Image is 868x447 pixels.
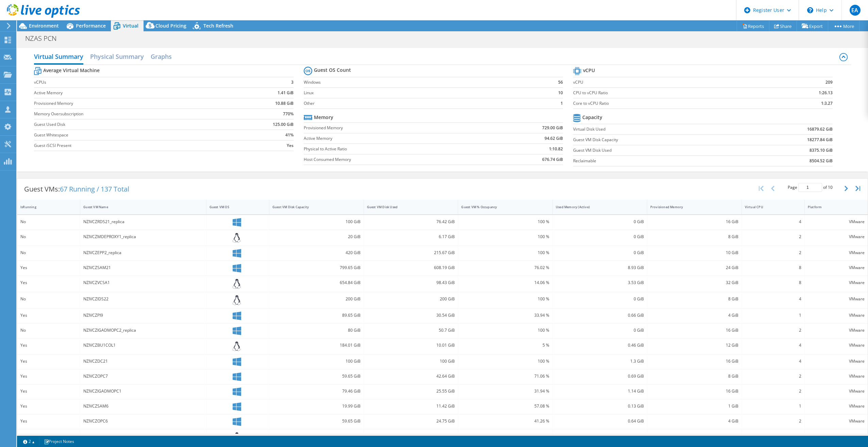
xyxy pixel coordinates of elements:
[558,89,563,96] b: 10
[808,264,865,271] div: VMware
[650,205,730,209] div: Provisioned Memory
[34,142,231,149] label: Guest iSCSI Present
[650,233,738,241] div: 8 GiB
[807,7,813,13] svg: \n
[808,218,865,226] div: VMware
[542,156,563,163] b: 676.74 GiB
[556,249,644,256] div: 0 GiB
[20,417,77,425] div: Yes
[272,249,361,256] div: 420 GiB
[461,402,549,410] div: 57.08 %
[283,111,294,117] b: 770%
[83,358,203,365] div: NZIVCZDC21
[809,158,833,164] b: 8504.52 GiB
[123,22,138,29] span: Virtual
[272,218,361,226] div: 100 GiB
[272,233,361,241] div: 20 GiB
[20,279,77,286] div: Yes
[29,22,59,29] span: Environment
[556,218,644,226] div: 0 GiB
[272,387,361,395] div: 79.46 GiB
[745,402,801,410] div: 1
[798,183,822,192] input: jump to page
[745,387,801,395] div: 2
[275,100,294,107] b: 10.88 GiB
[808,279,865,286] div: VMware
[272,417,361,425] div: 59.65 GiB
[745,279,801,286] div: 8
[367,279,455,286] div: 98.43 GiB
[60,184,129,194] span: 67 Running / 137 Total
[808,205,856,209] div: Platform
[83,264,203,271] div: NZIVCZSAM21
[20,264,77,271] div: Yes
[650,358,738,365] div: 16 GiB
[83,205,195,209] div: Guest VM Name
[461,387,549,395] div: 31.94 %
[20,342,77,349] div: Yes
[573,89,764,96] label: CPU to vCPU Ratio
[83,279,203,286] div: NZIVCZVCSA1
[272,205,352,209] div: Guest VM Disk Capacity
[367,417,455,425] div: 24.75 GiB
[18,437,39,446] a: 2
[797,21,828,31] a: Export
[20,432,77,440] div: Yes
[582,114,602,121] b: Capacity
[20,218,77,226] div: No
[807,126,833,133] b: 16879.62 GiB
[650,295,738,303] div: 8 GiB
[34,50,83,65] h2: Virtual Summary
[461,295,549,303] div: 100 %
[210,205,258,209] div: Guest VM OS
[43,67,100,74] b: Average Virtual Machine
[367,402,455,410] div: 11.42 GiB
[367,295,455,303] div: 200 GiB
[367,249,455,256] div: 215.67 GiB
[808,372,865,380] div: VMware
[304,156,488,163] label: Host Consumed Memory
[367,218,455,226] div: 76.42 GiB
[34,121,231,128] label: Guest Used Disk
[573,79,764,86] label: vCPU
[83,327,203,334] div: NZIVCZIGADMOPC2_replica
[650,342,738,349] div: 12 GiB
[808,402,865,410] div: VMware
[39,437,79,446] a: Project Notes
[461,372,549,380] div: 71.06 %
[291,79,294,86] b: 3
[558,79,563,86] b: 56
[650,218,738,226] div: 16 GiB
[20,358,77,365] div: Yes
[573,158,743,164] label: Reclaimable
[461,327,549,334] div: 100 %
[808,295,865,303] div: VMware
[650,327,738,334] div: 16 GiB
[83,295,203,303] div: NZIVCZIDS22
[83,312,203,319] div: NZIVCZPI9
[809,147,833,154] b: 8375.10 GiB
[367,432,455,440] div: 117.82 GiB
[461,233,549,241] div: 100 %
[745,372,801,380] div: 2
[272,264,361,271] div: 799.65 GiB
[272,372,361,380] div: 59.65 GiB
[788,183,833,192] span: Page of
[90,50,144,63] h2: Physical Summary
[808,417,865,425] div: VMware
[367,233,455,241] div: 6.17 GiB
[828,21,859,31] a: More
[850,5,861,16] span: EA
[556,342,644,349] div: 0.46 GiB
[821,100,833,107] b: 1:3.27
[573,126,743,133] label: Virtual Disk Used
[549,146,563,152] b: 1:10.82
[807,136,833,143] b: 18277.84 GiB
[304,125,488,131] label: Provisioned Memory
[545,135,563,142] b: 94.62 GiB
[650,417,738,425] div: 4 GiB
[573,147,743,154] label: Guest VM Disk Used
[20,402,77,410] div: Yes
[745,205,793,209] div: Virtual CPU
[367,372,455,380] div: 42.64 GiB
